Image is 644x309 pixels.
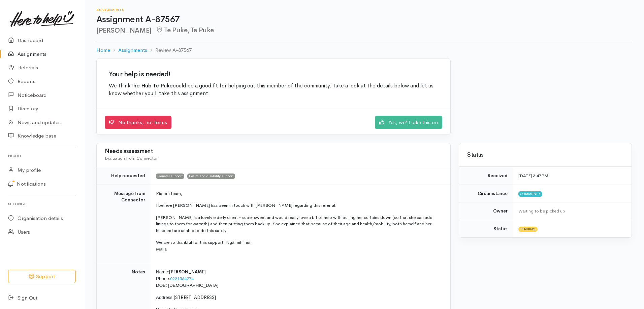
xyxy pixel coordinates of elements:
h1: Assignment A-87567 [96,15,632,25]
div: Waiting to be picked up [518,208,623,215]
p: Kia ora team, [156,190,442,197]
b: The Hub Te Puke [130,82,173,89]
a: Home [96,46,110,54]
h2: Your help is needed! [109,71,438,78]
td: Help requested [97,167,151,185]
span: DOB: [DEMOGRAPHIC_DATA] [156,283,218,288]
td: Message from Connector [97,185,151,263]
td: Circumstance [459,185,513,202]
span: Name: [156,269,169,274]
a: 0221564774 [170,276,194,281]
p: We are so thankful for this support! Ngā mihi nui, Malia [156,239,442,252]
p: I believe [PERSON_NAME] has been in touch with [PERSON_NAME] regarding this referral. [156,202,442,209]
td: Received [459,167,513,185]
time: [DATE] 3:47PM [518,173,548,179]
span: Pending [518,227,538,232]
span: Evaluation from Connector [105,155,158,161]
p: [PERSON_NAME] is a lovely elderly client - super sweet and would really love a bit of help with p... [156,214,442,234]
td: Status [459,220,513,237]
h6: Assignments [96,8,632,12]
h6: Settings [8,199,76,208]
span: Community [518,191,542,197]
a: Yes, we'll take this on [375,116,442,129]
h3: Needs assessment [105,148,442,155]
a: No thanks, not for us [105,116,171,129]
span: General support [156,173,184,179]
span: [STREET_ADDRESS] [174,295,216,300]
h6: Profile [8,151,76,160]
p: We think could be a good fit for helping out this member of the community. Take a look at the det... [109,82,438,98]
h3: Status [467,152,623,158]
li: Review A-87567 [147,46,192,54]
span: Phone: [156,276,170,281]
span: Health and disability support [187,173,235,179]
a: Assignments [118,46,147,54]
td: Owner [459,202,513,220]
button: Support [8,270,76,283]
nav: breadcrumb [96,42,632,58]
h2: [PERSON_NAME] [96,27,632,34]
span: Address: [156,295,174,300]
span: Te Puke, Te Puke [156,26,214,34]
span: [PERSON_NAME] [169,269,206,275]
